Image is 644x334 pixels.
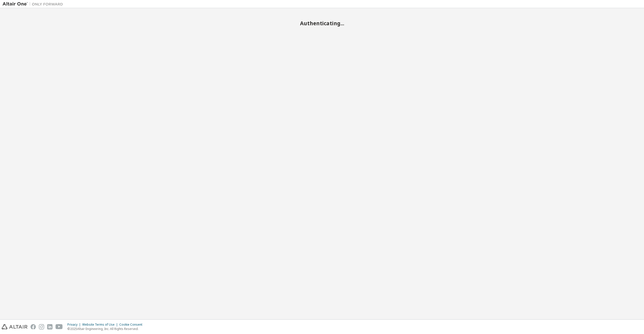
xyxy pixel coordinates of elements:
h2: Authenticating... [3,20,641,27]
p: © 2025 Altair Engineering, Inc. All Rights Reserved. [67,327,145,331]
img: instagram.svg [39,324,44,329]
div: Privacy [67,323,82,327]
img: Altair One [3,2,66,7]
img: linkedin.svg [47,324,52,329]
div: Website Terms of Use [82,323,119,327]
img: youtube.svg [56,324,63,329]
img: facebook.svg [31,324,36,329]
img: altair_logo.svg [2,324,28,329]
div: Cookie Consent [119,323,145,327]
